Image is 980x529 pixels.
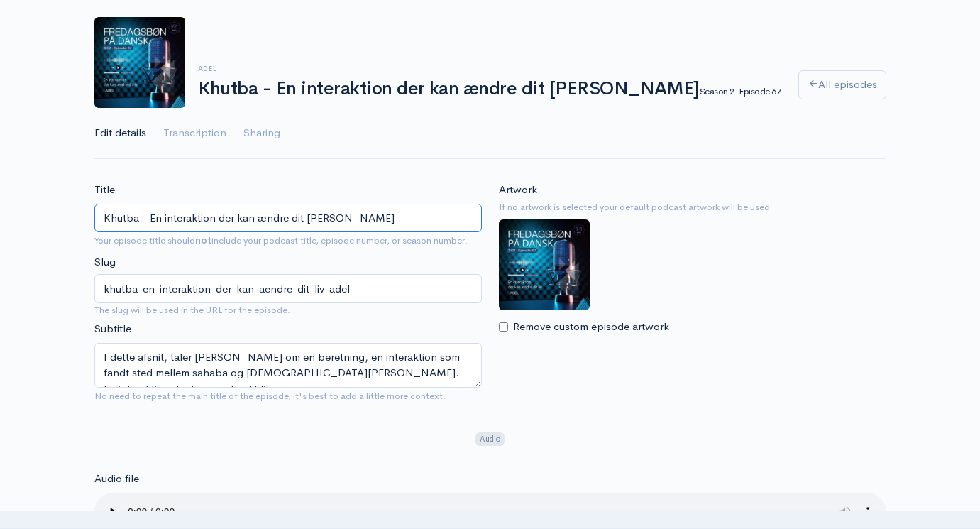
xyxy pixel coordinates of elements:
[475,432,505,446] span: Audio
[198,65,781,72] h6: Adel
[739,85,781,97] small: Episode 67
[94,182,115,198] label: Title
[94,471,139,487] label: Audio file
[195,234,211,246] strong: not
[198,79,781,99] h1: Khutba - En interaktion der kan ændre dit [PERSON_NAME]
[163,108,226,159] a: Transcription
[700,85,734,97] small: Season 2
[243,108,280,159] a: Sharing
[499,200,886,214] small: If no artwork is selected your default podcast artwork will be used
[94,321,131,337] label: Subtitle
[94,343,482,388] textarea: I dette afsnit, taler [PERSON_NAME] om en beretning, en interaktion som fandt sted mellem sahaba ...
[94,108,146,159] a: Edit details
[94,390,446,402] small: No need to repeat the main title of the episode, it's best to add a little more context.
[798,70,886,99] a: All episodes
[499,182,537,198] label: Artwork
[94,274,482,303] input: title-of-episode
[94,234,468,246] small: Your episode title should include your podcast title, episode number, or season number.
[513,319,669,335] label: Remove custom episode artwork
[94,254,116,271] label: Slug
[94,204,482,233] input: What is the episode's title?
[94,303,482,317] small: The slug will be used in the URL for the episode.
